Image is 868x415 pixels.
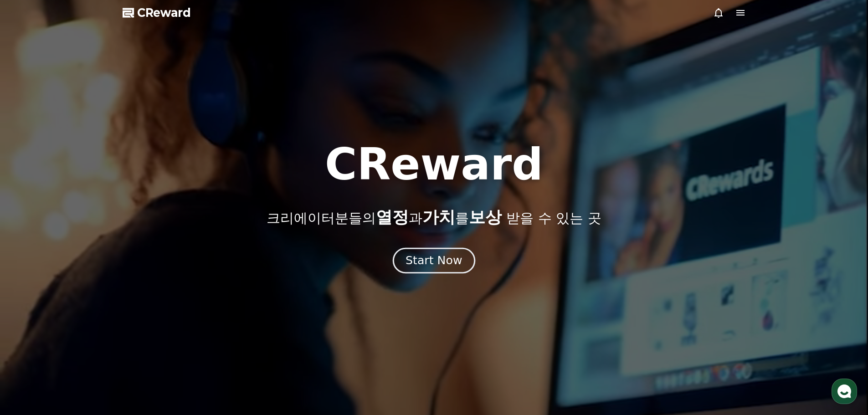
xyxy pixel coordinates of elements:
[267,208,601,226] p: 크리에이터분들의 과 를 받을 수 있는 곳
[3,289,60,312] a: 홈
[422,208,455,226] span: 가치
[29,302,34,310] span: 홈
[141,302,152,310] span: 설정
[395,257,473,266] a: Start Now
[469,208,502,226] span: 보상
[325,143,543,186] h1: CReward
[393,247,475,273] button: Start Now
[376,208,409,226] span: 열정
[123,5,191,20] a: CReward
[83,303,94,310] span: 대화
[60,289,118,312] a: 대화
[137,5,191,20] span: CReward
[406,253,462,268] div: Start Now
[118,289,175,312] a: 설정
